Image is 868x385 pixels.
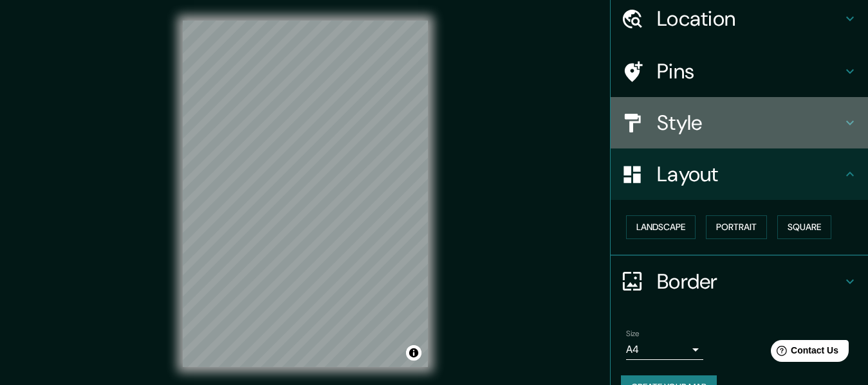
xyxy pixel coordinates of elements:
[611,97,868,148] div: Style
[611,46,868,97] div: Pins
[657,269,842,294] h4: Border
[657,110,842,136] h4: Style
[706,215,767,239] button: Portrait
[626,339,703,360] div: A4
[753,335,854,371] iframe: Help widget launcher
[406,345,421,361] button: Toggle attribution
[626,328,640,339] label: Size
[626,215,696,239] button: Landscape
[611,256,868,307] div: Border
[657,58,842,84] h4: Pins
[657,161,842,187] h4: Layout
[777,215,831,239] button: Square
[611,148,868,200] div: Layout
[657,6,842,31] h4: Location
[183,21,428,367] canvas: Map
